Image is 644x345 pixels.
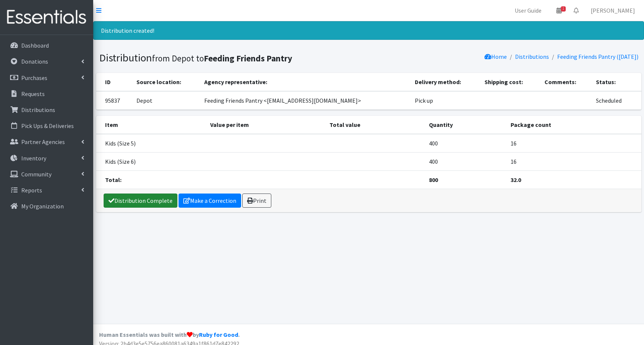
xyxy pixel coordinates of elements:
[200,73,410,91] th: Agency representative:
[506,152,641,170] td: 16
[515,53,549,60] a: Distributions
[96,152,206,170] td: Kids (Size 6)
[561,6,566,12] span: 1
[3,5,90,30] img: HumanEssentials
[410,91,480,110] td: Pick up
[96,134,206,153] td: Kids (Size 5)
[105,176,121,183] strong: Total:
[99,51,366,64] h1: Distribution
[21,106,55,114] p: Distributions
[21,154,46,162] p: Inventory
[557,53,638,60] a: Feeding Friends Pantry ([DATE])
[3,86,90,101] a: Requests
[3,118,90,133] a: Pick Ups & Deliveries
[585,3,641,18] a: [PERSON_NAME]
[550,3,568,18] a: 1
[96,91,132,110] td: 95837
[21,202,64,210] p: My Organization
[204,53,292,64] b: Feeding Friends Pantry
[132,91,200,110] td: Depot
[3,151,90,166] a: Inventory
[99,331,240,338] strong: Human Essentials was built with by .
[591,91,641,110] td: Scheduled
[21,186,42,194] p: Reports
[410,73,480,91] th: Delivery method:
[93,21,644,40] div: Distribution created!
[3,102,90,117] a: Distributions
[480,73,540,91] th: Shipping cost:
[424,152,506,170] td: 400
[21,58,48,65] p: Donations
[132,73,200,91] th: Source location:
[21,122,74,130] p: Pick Ups & Deliveries
[424,134,506,153] td: 400
[484,53,507,60] a: Home
[429,176,438,183] strong: 800
[104,194,177,208] a: Distribution Complete
[96,116,206,134] th: Item
[21,90,45,98] p: Requests
[152,53,292,64] small: from Depot to
[506,116,641,134] th: Package count
[3,38,90,53] a: Dashboard
[200,91,410,110] td: Feeding Friends Pantry <[EMAIL_ADDRESS][DOMAIN_NAME]>
[3,134,90,149] a: Partner Agencies
[3,70,90,85] a: Purchases
[591,73,641,91] th: Status:
[21,42,49,49] p: Dashboard
[3,167,90,182] a: Community
[509,3,547,18] a: User Guide
[506,134,641,153] td: 16
[21,138,65,146] p: Partner Agencies
[3,183,90,198] a: Reports
[199,331,238,338] a: Ruby for Good
[325,116,424,134] th: Total value
[96,73,132,91] th: ID
[21,170,51,178] p: Community
[424,116,506,134] th: Quantity
[179,194,241,208] a: Make a Correction
[540,73,591,91] th: Comments:
[511,176,521,183] strong: 32.0
[3,54,90,69] a: Donations
[206,116,325,134] th: Value per item
[242,194,271,208] a: Print
[3,199,90,214] a: My Organization
[21,74,47,82] p: Purchases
